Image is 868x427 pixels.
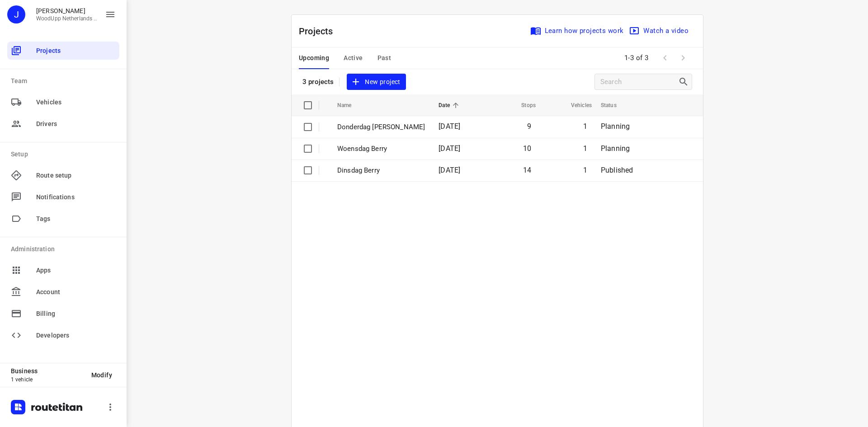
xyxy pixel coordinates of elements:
span: Published [601,166,633,174]
div: Vehicles [7,93,119,111]
span: Date [439,100,462,111]
input: Search projects [600,75,678,89]
span: Vehicles [36,98,116,107]
span: 1 [583,144,587,153]
p: WoodUpp Netherlands B.V. [36,15,98,22]
span: Stops [509,100,536,111]
span: New project [352,76,400,88]
span: Next Page [674,49,692,67]
button: New project [347,74,406,90]
span: 10 [523,144,531,153]
div: Route setup [7,166,119,184]
div: Projects [7,42,119,60]
span: 9 [527,122,531,131]
span: [DATE] [439,166,460,174]
span: 1 [583,166,587,174]
span: 1 [583,122,587,131]
p: Team [11,76,119,86]
span: Tags [36,214,116,224]
div: Developers [7,326,119,344]
span: Planning [601,122,630,131]
span: Account [36,287,116,297]
span: Drivers [36,119,116,129]
div: J [7,5,25,23]
span: [DATE] [439,144,460,153]
span: Past [377,52,392,64]
p: Projects [299,24,340,38]
span: Billing [36,309,116,319]
div: Drivers [7,115,119,133]
p: 1 vehicle [11,376,84,383]
span: Name [337,100,363,111]
span: Developers [36,331,116,340]
p: Jesper Elenbaas [36,7,98,14]
p: Business [11,367,84,375]
span: Route setup [36,171,116,180]
div: Tags [7,210,119,228]
span: 14 [523,166,531,174]
div: Billing [7,305,119,323]
div: Search [678,76,692,87]
div: Account [7,283,119,301]
span: Apps [36,266,116,275]
span: [DATE] [439,122,460,131]
span: Previous Page [656,49,674,67]
span: Notifications [36,192,116,202]
p: Dinsdag Berry [337,165,425,176]
span: Status [601,100,628,111]
button: Modify [84,367,119,383]
div: Notifications [7,188,119,206]
div: Apps [7,261,119,279]
p: Administration [11,244,119,254]
p: Setup [11,150,119,159]
p: Donderdag Belgie Berry [337,122,425,132]
span: 1-3 of 3 [621,48,652,68]
span: Vehicles [559,100,592,111]
p: 3 projects [302,78,334,86]
span: Active [344,52,363,64]
span: Projects [36,46,116,56]
span: Planning [601,144,630,153]
p: Woensdag Berry [337,144,425,154]
span: Upcoming [299,52,329,64]
span: Modify [91,371,112,379]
